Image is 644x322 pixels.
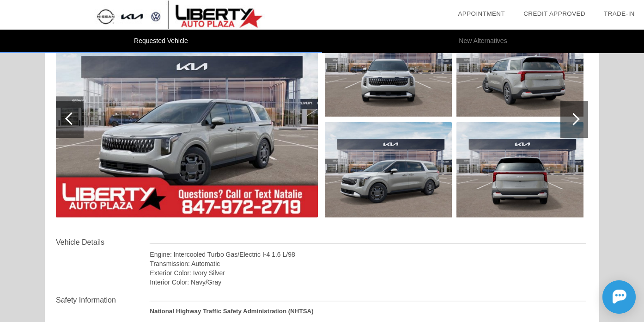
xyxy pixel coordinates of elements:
[456,122,583,217] img: image.aspx
[150,278,586,287] div: Interior Color: Navy/Gray
[56,295,150,306] div: Safety Information
[523,10,585,17] a: Credit Approved
[56,237,150,248] div: Vehicle Details
[604,10,635,17] a: Trade-In
[561,272,644,322] iframe: Chat Assistance
[322,30,644,53] li: New Alternatives
[150,268,586,278] div: Exterior Color: Ivory Silver
[325,21,452,117] img: image.aspx
[325,122,452,217] img: image.aspx
[150,259,586,268] div: Transmission: Automatic
[456,21,583,117] img: image.aspx
[458,10,505,17] a: Appointment
[56,21,318,217] img: image.aspx
[150,250,586,259] div: Engine: Intercooled Turbo Gas/Electric I-4 1.6 L/98
[150,308,313,315] strong: National Highway Traffic Safety Administration (NHTSA)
